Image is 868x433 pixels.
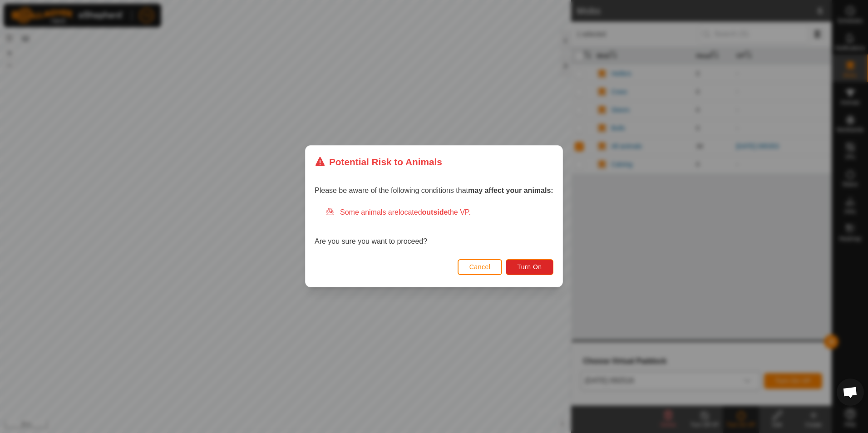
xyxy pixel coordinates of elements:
div: Open chat [837,379,864,406]
div: Are you sure you want to proceed? [315,207,553,247]
strong: outside [422,209,448,216]
div: Potential Risk to Animals [315,155,442,169]
span: Please be aware of the following conditions that [315,187,553,195]
span: located the VP. [399,209,471,216]
div: Some animals are [325,207,553,218]
button: Cancel [458,259,503,275]
span: Turn On [518,264,542,271]
button: Turn On [506,259,553,275]
span: Cancel [469,264,491,271]
strong: may affect your animals: [468,187,553,195]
